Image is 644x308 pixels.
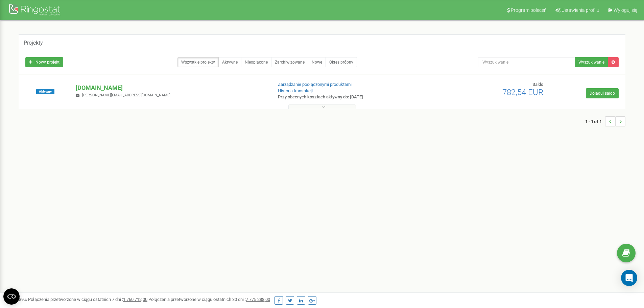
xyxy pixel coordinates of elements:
[511,7,547,13] span: Program poleceń
[575,57,608,67] button: Wyszukiwanie
[308,57,326,67] a: Nowe
[76,84,267,92] p: [DOMAIN_NAME]
[3,288,20,305] button: Open CMP widget
[621,270,637,286] div: Open Intercom Messenger
[148,297,270,302] span: Połączenia przetworzone w ciągu ostatnich 30 dni :
[532,82,543,87] span: Saldo
[502,88,543,97] span: 782,54 EUR
[278,94,419,100] p: Przy obecnych kosztach aktywny do: [DATE]
[585,110,625,133] nav: ...
[24,40,43,46] h5: Projekty
[246,297,270,302] u: 7 775 288,00
[123,297,147,302] u: 1 760 712,00
[278,82,352,87] a: Zarządzanie podłączonymi produktami
[586,88,619,98] a: Doładuj saldo
[326,57,357,67] a: Okres próbny
[177,57,219,67] a: Wszystkie projekty
[36,89,54,94] span: Aktywny
[478,57,575,67] input: Wyszukiwanie
[614,7,637,13] span: Wyloguj się
[82,93,170,97] span: [PERSON_NAME][EMAIL_ADDRESS][DOMAIN_NAME]
[25,57,63,67] a: Nowy projekt
[585,116,605,126] span: 1 - 1 of 1
[562,7,599,13] span: Ustawienia profilu
[271,57,308,67] a: Zarchiwizowane
[278,88,313,93] a: Historia transakcji
[28,297,147,302] span: Połączenia przetworzone w ciągu ostatnich 7 dni :
[241,57,271,67] a: Nieopłacone
[218,57,241,67] a: Aktywne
